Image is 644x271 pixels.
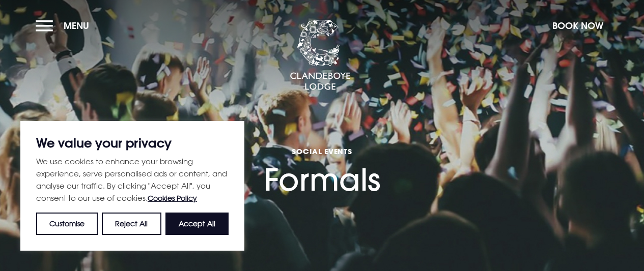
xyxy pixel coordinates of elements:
[36,137,229,149] p: We value your privacy
[547,15,608,37] button: Book Now
[36,15,94,37] button: Menu
[165,213,229,235] button: Accept All
[20,121,244,251] div: We value your privacy
[264,112,380,198] h1: Formals
[36,213,98,235] button: Customise
[36,155,229,204] p: We use cookies to enhance your browsing experience, serve personalised ads or content, and analys...
[264,146,380,156] span: Social Events
[102,213,161,235] button: Reject All
[290,20,351,91] img: Clandeboye Lodge
[64,20,89,32] span: Menu
[148,194,197,202] a: Cookies Policy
